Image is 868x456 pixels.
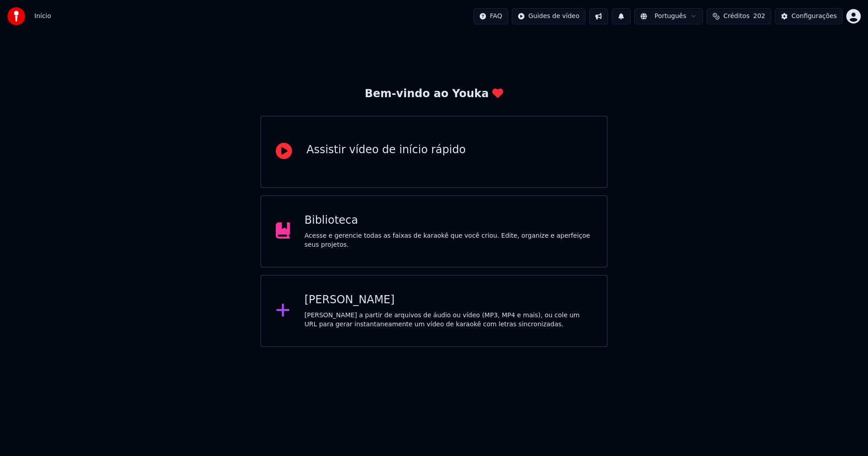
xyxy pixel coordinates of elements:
[307,143,466,157] div: Assistir vídeo de início rápido
[7,7,25,25] img: youka
[775,8,843,24] button: Configurações
[305,311,593,329] div: [PERSON_NAME] a partir de arquivos de áudio ou vídeo (MP3, MP4 e mais), ou cole um URL para gerar...
[34,12,51,21] nav: breadcrumb
[512,8,585,24] button: Guides de vídeo
[792,12,837,21] div: Configurações
[365,87,503,101] div: Bem-vindo ao Youka
[34,12,51,21] span: Início
[707,8,771,24] button: Créditos202
[305,293,593,307] div: [PERSON_NAME]
[305,213,593,228] div: Biblioteca
[753,12,765,21] span: 202
[723,12,750,21] span: Créditos
[305,231,593,249] div: Acesse e gerencie todas as faixas de karaokê que você criou. Edite, organize e aperfeiçoe seus pr...
[473,8,508,24] button: FAQ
